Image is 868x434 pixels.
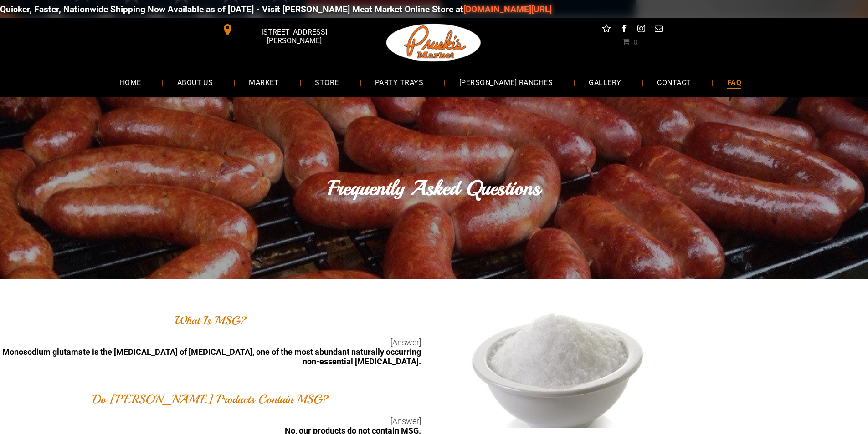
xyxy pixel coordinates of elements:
[385,18,483,67] img: Pruski-s+Market+HQ+Logo2-1920w.png
[447,308,675,428] img: msg-1920w.jpg
[601,23,612,37] a: Social network
[235,23,353,50] span: [STREET_ADDRESS][PERSON_NAME]
[92,392,329,407] font: Do [PERSON_NAME] Products Contain MSG?
[714,70,755,94] a: FAQ
[635,23,647,37] a: instagram
[175,313,247,328] font: What Is MSG?
[216,23,355,37] a: [STREET_ADDRESS][PERSON_NAME]
[618,23,630,37] a: facebook
[633,38,637,45] span: 0
[328,175,540,201] font: Frequently Asked Questions
[106,70,155,94] a: HOME
[390,416,421,426] span: [Answer]
[361,70,437,94] a: PARTY TRAYS
[643,70,704,94] a: CONTACT
[575,70,635,94] a: GALLERY
[652,23,664,37] a: email
[2,347,421,366] b: Monosodium glutamate is the [MEDICAL_DATA] of [MEDICAL_DATA], one of the most abundant naturally ...
[164,70,227,94] a: ABOUT US
[235,70,293,94] a: MARKET
[390,338,421,347] span: [Answer]
[301,70,352,94] a: STORE
[446,70,566,94] a: [PERSON_NAME] RANCHES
